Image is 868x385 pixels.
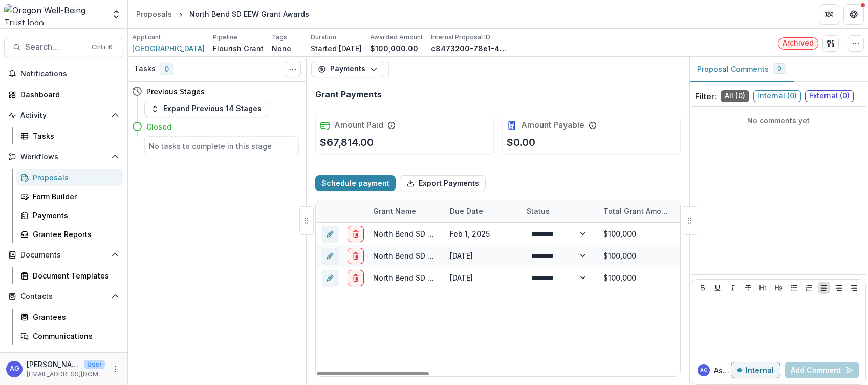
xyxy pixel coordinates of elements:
[109,4,123,25] button: Open entity switcher
[322,225,338,242] button: edit
[315,90,382,99] h2: Grant Payments
[731,362,780,378] button: Internal
[721,90,749,102] span: All ( 0 )
[285,61,301,77] button: Toggle View Cancelled Tasks
[132,43,205,54] a: [GEOGRAPHIC_DATA]
[848,282,860,294] button: Align Right
[33,191,115,202] div: Form Builder
[697,282,709,294] button: Bold
[444,245,520,267] div: [DATE]
[833,282,845,294] button: Align Center
[805,90,854,102] span: External ( 0 )
[16,188,123,205] a: Form Builder
[4,66,123,82] button: Notifications
[674,223,751,245] div: $22,316.00
[20,251,107,260] span: Documents
[213,43,264,54] p: Flourish Grant
[348,225,364,242] button: delete
[27,359,80,370] p: [PERSON_NAME]
[146,121,171,132] h4: Closed
[109,363,121,375] button: More
[444,206,489,217] div: Due Date
[597,267,674,289] div: $100,000
[16,127,123,144] a: Tasks
[444,200,520,222] div: Due Date
[431,43,508,54] p: c8473200-78e1-434e-9002-4743ff5f93c1
[674,206,747,217] div: Payment Amount
[373,229,493,238] a: North Bend SD EEW Grant Awards
[33,131,115,141] div: Tasks
[772,282,785,294] button: Heading 2
[746,366,774,375] p: Internal
[785,362,859,378] button: Add Comment
[315,175,396,191] button: Schedule payment
[25,42,85,52] span: Search...
[149,141,294,152] h5: No tasks to complete in this stage
[132,33,161,42] p: Applicant
[802,282,815,294] button: Ordered List
[714,365,731,376] p: Asta G
[20,153,107,161] span: Workflows
[16,207,123,224] a: Payments
[4,247,123,263] button: Open Documents
[674,200,751,222] div: Payment Amount
[4,4,105,25] img: Oregon Well-Being Trust logo
[33,210,115,221] div: Payments
[777,65,782,72] span: 0
[213,33,237,42] p: Pipeline
[132,7,313,22] nav: breadcrumb
[4,107,123,123] button: Open Activity
[367,200,444,222] div: Grant Name
[10,366,19,372] div: Asta Garmon
[370,33,423,42] p: Awarded Amount
[674,245,751,267] div: $23,698.00
[753,90,801,102] span: Internal ( 0 )
[311,33,336,42] p: Duration
[520,200,597,222] div: Status
[367,206,422,217] div: Grant Name
[597,223,674,245] div: $100,000
[348,269,364,286] button: delete
[334,120,383,130] h2: Amount Paid
[33,331,115,341] div: Communications
[311,61,384,77] button: Payments
[189,9,309,19] div: North Bend SD EEW Grant Awards
[160,63,173,75] span: 0
[818,282,830,294] button: Align Left
[520,206,556,217] div: Status
[373,251,493,260] a: North Bend SD EEW Grant Awards
[144,101,268,117] button: Expand Previous 14 Stages
[146,86,205,97] h4: Previous Stages
[788,282,800,294] button: Bullet List
[757,282,769,294] button: Heading 1
[597,245,674,267] div: $100,000
[33,229,115,240] div: Grantee Reports
[370,43,418,54] p: $100,000.00
[507,135,535,150] p: $0.00
[16,267,123,284] a: Document Templates
[348,247,364,264] button: delete
[132,7,176,22] a: Proposals
[373,273,493,282] a: North Bend SD EEW Grant Awards
[136,9,172,19] div: Proposals
[843,4,864,25] button: Get Help
[272,43,291,54] p: None
[521,120,584,130] h2: Amount Payable
[689,57,794,82] button: Proposal Comments
[322,247,338,264] button: edit
[84,360,105,369] p: User
[597,200,674,222] div: Total Grant Amount
[819,4,839,25] button: Partners
[33,270,115,281] div: Document Templates
[444,267,520,289] div: [DATE]
[4,148,123,165] button: Open Workflows
[20,89,115,100] div: Dashboard
[4,86,123,103] a: Dashboard
[272,33,287,42] p: Tags
[33,312,115,323] div: Grantees
[400,175,486,191] button: Export Payments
